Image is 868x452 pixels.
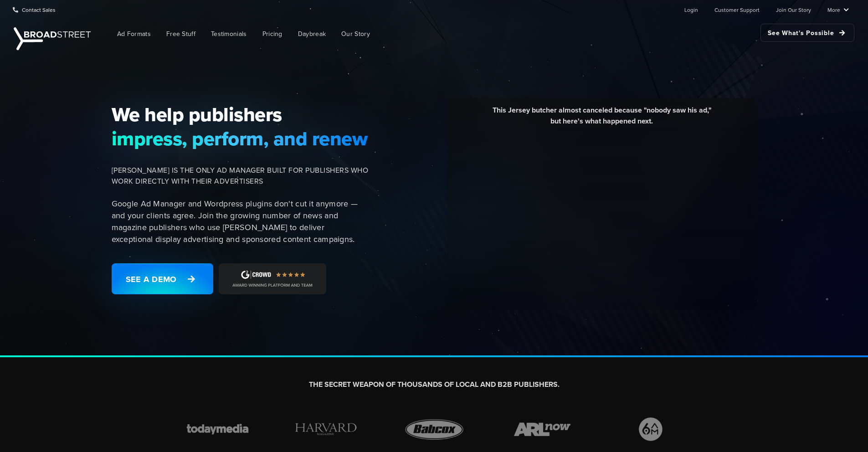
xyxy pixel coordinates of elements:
a: Customer Support [714,0,760,19]
h2: THE SECRET WEAPON OF THOUSANDS OF LOCAL AND B2B PUBLISHERS. [180,380,688,390]
a: Free Stuff [159,24,202,44]
span: Ad Formats [117,29,151,39]
a: Pricing [256,24,289,44]
img: brand-icon [180,415,256,443]
span: Pricing [262,29,282,39]
p: Google Ad Manager and Wordpress plugins don't cut it anymore — and your clients agree. Join the g... [112,198,369,245]
a: See a Demo [112,263,213,294]
a: Daybreak [291,24,333,44]
span: Our Story [341,29,370,39]
img: brand-icon [613,415,688,443]
a: See What's Possible [760,24,854,42]
img: brand-icon [504,415,580,443]
span: [PERSON_NAME] IS THE ONLY AD MANAGER BUILT FOR PUBLISHERS WHO WORK DIRECTLY WITH THEIR ADVERTISERS [112,165,369,187]
nav: Main [96,19,854,49]
span: We help publishers [112,103,369,126]
span: Daybreak [298,29,326,39]
iframe: YouTube video player [454,134,750,300]
a: Our Story [334,24,377,44]
a: Testimonials [204,24,254,44]
a: Login [684,0,698,19]
div: This Jersey butcher almost canceled because "nobody saw his ad," but here's what happened next. [454,105,750,134]
img: brand-icon [288,415,364,443]
span: Testimonials [211,29,247,39]
a: Contact Sales [13,0,56,19]
a: Ad Formats [110,24,158,44]
a: Join Our Story [776,0,811,19]
img: Broadstreet | The Ad Manager for Small Publishers [14,27,91,50]
span: Free Stuff [166,29,195,39]
img: brand-icon [396,415,472,443]
a: More [827,0,849,19]
span: impress, perform, and renew [112,127,369,150]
